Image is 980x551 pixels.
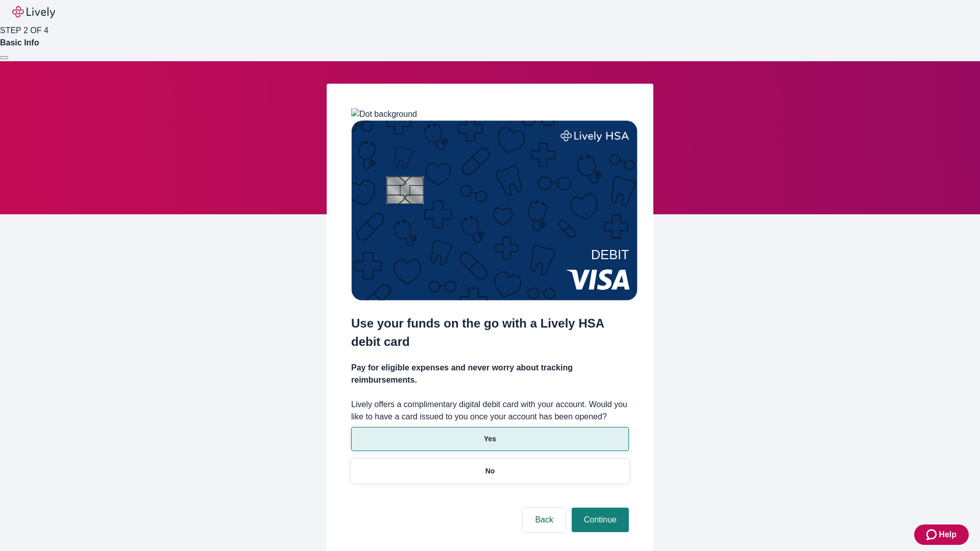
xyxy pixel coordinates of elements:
[351,108,417,120] img: Dot background
[351,398,629,423] label: Lively offers a complimentary digital debit card with your account. Would you like to have a card...
[351,120,638,300] img: Debit card
[939,529,957,541] span: Help
[12,6,55,18] img: Lively
[523,508,566,532] button: Back
[572,508,629,532] button: Continue
[914,524,969,545] button: Zendesk support iconHelp
[351,459,629,483] button: No
[351,362,629,386] h4: Pay for eligible expenses and never worry about tracking reimbursements.
[485,466,495,477] p: No
[351,314,629,351] h2: Use your funds on the go with a Lively HSA debit card
[926,529,939,541] svg: Zendesk support icon
[484,434,496,444] p: Yes
[351,427,629,451] button: Yes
